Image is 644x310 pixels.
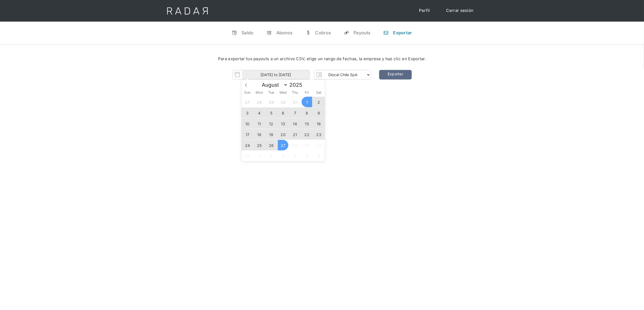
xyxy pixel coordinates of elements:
span: September 1, 2025 [254,151,265,161]
span: September 4, 2025 [290,151,300,161]
div: Cobros [315,30,331,35]
span: September 6, 2025 [313,151,324,161]
span: August 3, 2025 [242,107,253,118]
span: September 2, 2025 [266,151,276,161]
a: Cerrar sesión [441,5,479,16]
span: Fri [301,91,313,95]
span: July 27, 2025 [242,97,253,107]
span: Thu [289,91,301,95]
span: Mon [253,91,265,95]
span: August 13, 2025 [278,118,288,129]
div: Exportar [393,30,412,35]
a: Perfil [414,5,435,16]
input: Year [288,82,307,88]
span: August 4, 2025 [254,107,265,118]
div: Payouts [354,30,370,35]
span: August 31, 2025 [242,151,253,161]
span: August 19, 2025 [266,129,276,140]
div: y [344,30,349,35]
div: n [383,30,389,35]
span: August 5, 2025 [266,107,276,118]
span: Wed [277,91,289,95]
span: August 9, 2025 [313,107,324,118]
div: Abonos [276,30,293,35]
span: August 16, 2025 [313,118,324,129]
span: July 31, 2025 [290,97,300,107]
span: July 29, 2025 [266,97,276,107]
div: t [267,30,272,35]
div: Saldo [242,30,254,35]
span: August 2, 2025 [313,97,324,107]
span: Sat [313,91,325,95]
span: August 7, 2025 [290,107,300,118]
form: Form [232,70,371,79]
span: August 1, 2025 [302,97,312,107]
span: August 29, 2025 [302,140,312,150]
span: August 8, 2025 [302,107,312,118]
div: v [232,30,237,35]
span: August 22, 2025 [302,129,312,140]
span: August 10, 2025 [242,118,253,129]
a: Exportar [379,70,412,79]
span: August 27, 2025 [278,140,288,150]
select: Month [259,82,288,88]
span: July 30, 2025 [278,97,288,107]
span: August 20, 2025 [278,129,288,140]
span: August 21, 2025 [290,129,300,140]
span: August 6, 2025 [278,107,288,118]
span: August 14, 2025 [290,118,300,129]
span: September 3, 2025 [278,151,288,161]
span: August 17, 2025 [242,129,253,140]
div: w [305,30,311,35]
span: August 12, 2025 [266,118,276,129]
span: August 26, 2025 [266,140,276,150]
span: August 28, 2025 [290,140,300,150]
span: August 15, 2025 [302,118,312,129]
span: Sun [242,91,253,95]
span: August 24, 2025 [242,140,253,150]
span: August 25, 2025 [254,140,265,150]
span: July 28, 2025 [254,97,265,107]
div: Para exportar tus payouts a un archivo CSV, elige un rango de fechas, la empresa y haz clic en Ex... [16,56,628,62]
span: August 11, 2025 [254,118,265,129]
span: August 30, 2025 [313,140,324,150]
span: Tue [265,91,277,95]
span: August 18, 2025 [254,129,265,140]
span: August 23, 2025 [313,129,324,140]
span: September 5, 2025 [302,151,312,161]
